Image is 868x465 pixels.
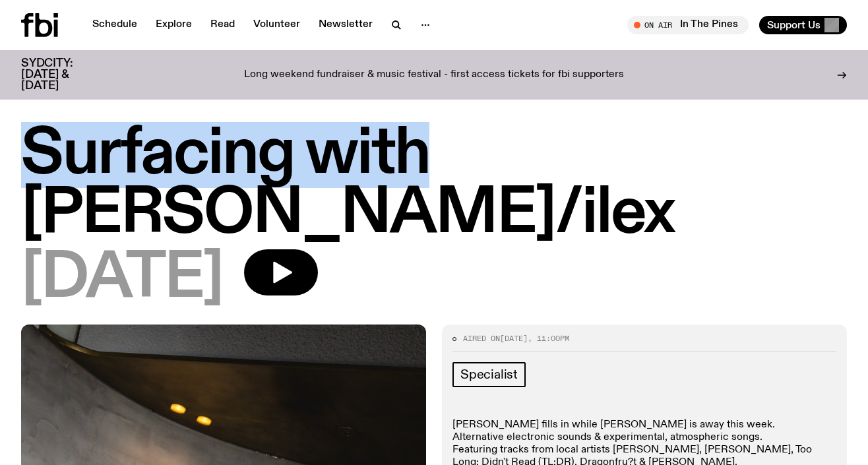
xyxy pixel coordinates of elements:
[21,58,106,92] h3: SYDCITY: [DATE] & [DATE]
[460,367,518,382] span: Specialist
[759,16,847,34] button: Support Us
[148,16,200,34] a: Explore
[245,16,308,34] a: Volunteer
[767,19,821,31] span: Support Us
[311,16,381,34] a: Newsletter
[627,16,749,34] button: On AirIn The Pines
[463,333,500,344] span: Aired on
[244,69,624,81] p: Long weekend fundraiser & music festival - first access tickets for fbi supporters
[452,362,526,387] a: Specialist
[500,333,528,344] span: [DATE]
[21,125,847,244] h1: Surfacing with [PERSON_NAME]/ilex
[528,333,569,344] span: , 11:00pm
[21,249,223,309] span: [DATE]
[202,16,243,34] a: Read
[84,16,145,34] a: Schedule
